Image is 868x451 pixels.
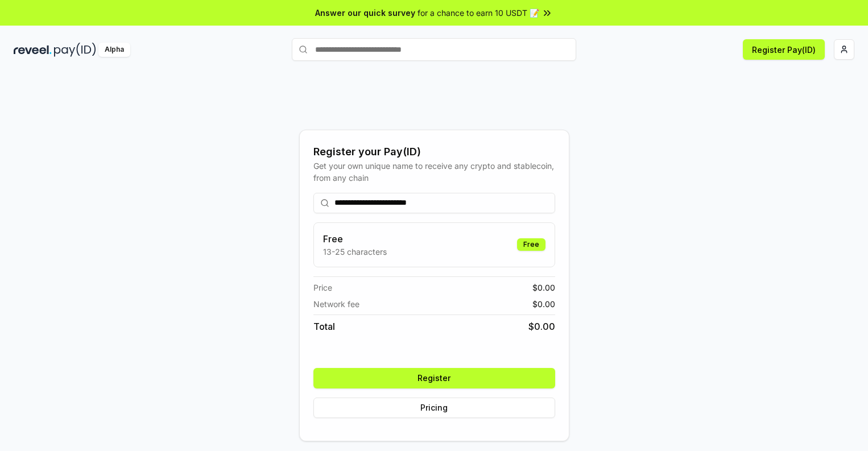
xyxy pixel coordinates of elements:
[313,298,359,310] span: Network fee
[323,232,387,246] h3: Free
[743,39,825,60] button: Register Pay(ID)
[313,368,555,388] button: Register
[98,43,130,57] div: Alpha
[313,144,555,160] div: Register your Pay(ID)
[323,246,387,258] p: 13-25 characters
[528,320,555,333] span: $ 0.00
[54,43,96,57] img: pay_id
[517,238,545,251] div: Free
[532,282,555,293] span: $ 0.00
[418,7,539,19] span: for a chance to earn 10 USDT 📝
[14,43,52,57] img: reveel_dark
[313,398,555,418] button: Pricing
[313,320,335,333] span: Total
[313,282,332,293] span: Price
[313,160,555,184] div: Get your own unique name to receive any crypto and stablecoin, from any chain
[532,298,555,310] span: $ 0.00
[315,7,415,19] span: Answer our quick survey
